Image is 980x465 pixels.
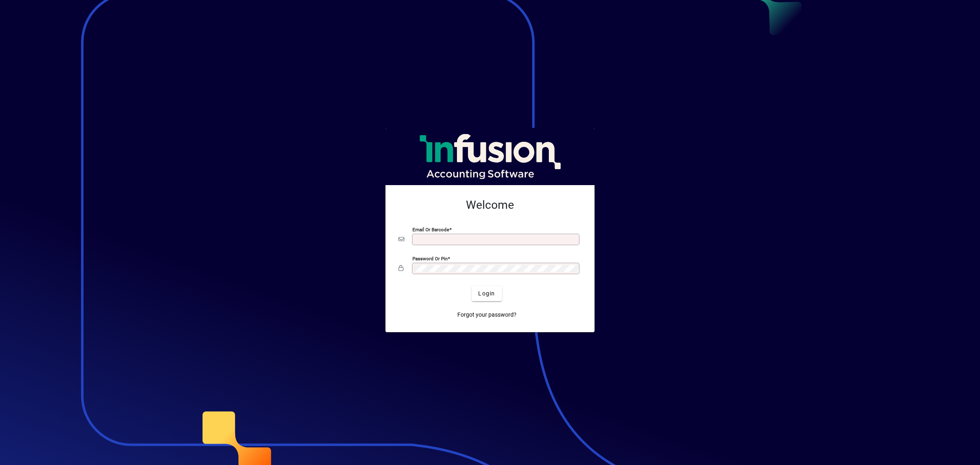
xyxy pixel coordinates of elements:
a: Forgot your password? [454,308,520,322]
span: Login [478,289,495,298]
h2: Welcome [399,198,581,212]
button: Login [472,286,501,301]
mat-label: Email or Barcode [412,226,449,232]
span: Forgot your password? [457,311,517,319]
mat-label: Password or Pin [412,255,448,261]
